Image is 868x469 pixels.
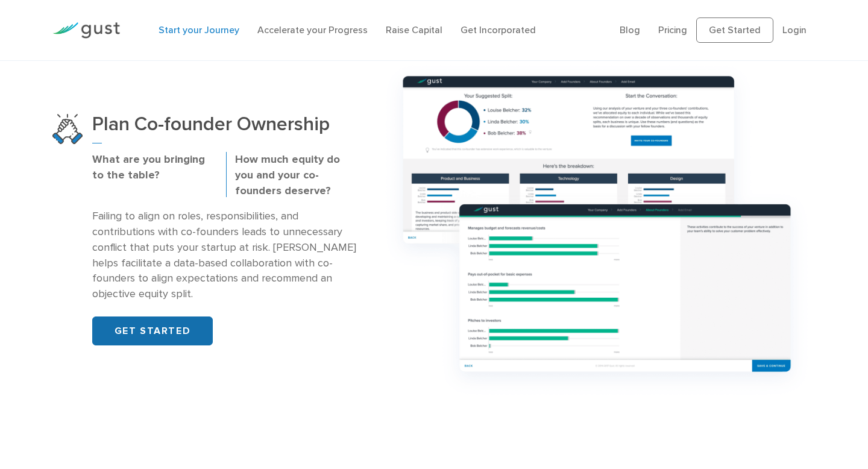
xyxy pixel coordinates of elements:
a: Raise Capital [386,24,442,36]
a: Login [782,24,807,36]
p: Failing to align on roles, responsibilities, and contributions with co-founders leads to unnecess... [92,209,360,302]
img: Gust Logo [52,22,120,39]
img: Group 1165 [378,57,816,403]
a: Accelerate your Progress [257,24,368,36]
a: GET STARTED [92,316,213,345]
a: Get Started [696,17,773,43]
a: Pricing [658,24,687,36]
a: Get Incorporated [461,24,536,36]
h3: Plan Co-founder Ownership [92,114,360,143]
a: Blog [620,24,640,36]
p: How much equity do you and your co-founders deserve? [235,152,360,199]
a: Start your Journey [159,24,239,36]
p: What are you bringing to the table? [92,152,217,183]
img: Plan Co Founder Ownership [52,114,83,144]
